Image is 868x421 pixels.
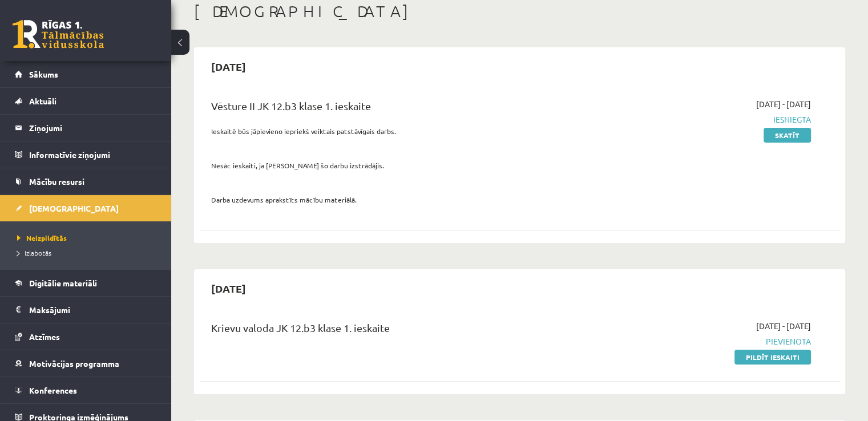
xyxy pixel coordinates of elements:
h1: [DEMOGRAPHIC_DATA] [194,2,845,21]
span: [DATE] - [DATE] [756,320,811,332]
span: Motivācijas programma [29,358,119,369]
span: [DATE] - [DATE] [756,98,811,110]
a: Ziņojumi [15,115,157,141]
a: Skatīt [764,128,811,143]
a: Maksājumi [15,297,157,323]
a: Aktuāli [15,88,157,114]
span: Iesniegta [623,114,811,126]
span: Izlabotās [17,248,51,257]
a: Mācību resursi [15,168,157,195]
span: Atzīmes [29,331,60,342]
a: Motivācijas programma [15,350,157,377]
a: Konferences [15,377,157,403]
div: Vēsture II JK 12.b3 klase 1. ieskaite [211,98,605,119]
legend: Ziņojumi [29,115,157,141]
a: Rīgas 1. Tālmācības vidusskola [13,20,104,48]
a: Informatīvie ziņojumi [15,141,157,168]
span: Aktuāli [29,96,56,106]
legend: Maksājumi [29,297,157,323]
span: Pievienota [623,335,811,347]
h2: [DATE] [200,275,257,302]
span: Mācību resursi [29,176,84,187]
span: Sākums [29,69,58,79]
a: Pildīt ieskaiti [734,350,811,365]
span: Konferences [29,385,77,395]
span: Digitālie materiāli [29,278,97,288]
span: [DEMOGRAPHIC_DATA] [29,203,119,213]
a: Atzīmes [15,323,157,350]
a: Digitālie materiāli [15,270,157,296]
a: Neizpildītās [17,233,160,243]
legend: Informatīvie ziņojumi [29,141,157,168]
a: Sākums [15,61,157,87]
p: Nesāc ieskaiti, ja [PERSON_NAME] šo darbu izstrādājis. [211,160,605,171]
a: [DEMOGRAPHIC_DATA] [15,195,157,221]
h2: [DATE] [200,53,257,80]
p: Darba uzdevums aprakstīts mācību materiālā. [211,195,605,205]
span: Neizpildītās [17,233,67,242]
a: Izlabotās [17,248,160,258]
p: Ieskaitē būs jāpievieno iepriekš veiktais patstāvīgais darbs. [211,126,605,136]
div: Krievu valoda JK 12.b3 klase 1. ieskaite [211,320,605,341]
